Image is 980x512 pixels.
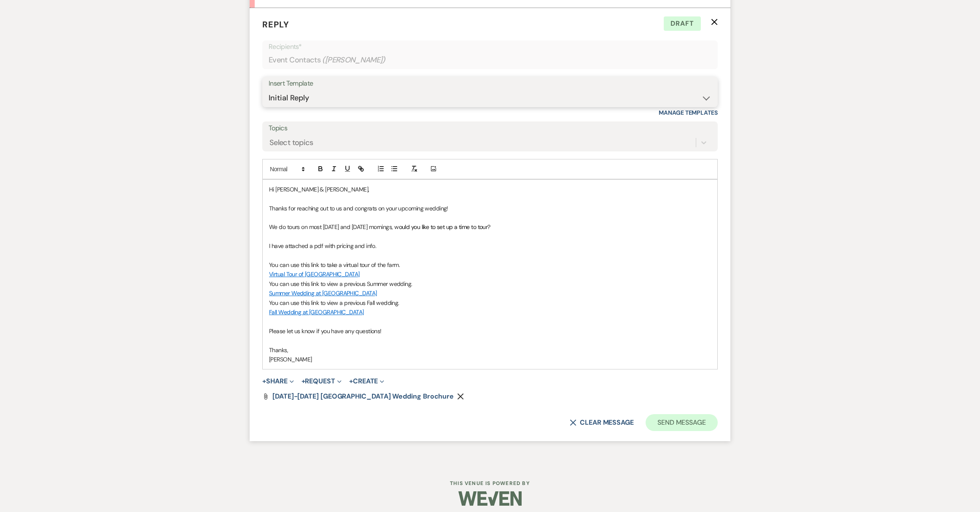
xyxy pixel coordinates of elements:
label: Topics [269,122,711,135]
p: I have attached a pdf with pricing and info. [269,241,711,251]
button: Request [302,378,342,385]
span: [DATE]-[DATE] [GEOGRAPHIC_DATA] Wedding Brochure [272,392,454,401]
button: Create [349,378,384,385]
span: + [302,378,305,385]
a: [DATE]-[DATE] [GEOGRAPHIC_DATA] Wedding Brochure [272,393,454,400]
div: Event Contacts [269,52,711,68]
p: You can use this link to take a virtual tour of the farm. [269,260,711,269]
p: [PERSON_NAME] [269,355,711,364]
p: Thanks, [269,345,711,355]
p: Please let us know if you have any questions! [269,326,711,336]
p: Recipients* [269,41,711,52]
span: We do tours on most [DATE] and [DATE] mornings, w [269,223,399,231]
p: You can use this link to view a previous Summer wedding. [269,279,711,288]
a: Summer Wedding at [GEOGRAPHIC_DATA] [269,289,377,297]
span: Draft [664,16,701,31]
a: Virtual Tour of [GEOGRAPHIC_DATA] [269,270,360,278]
button: Clear message [570,419,634,426]
span: ould you like to set up a time to tour? [399,223,490,231]
button: Share [262,378,294,385]
a: Fall Wedding at [GEOGRAPHIC_DATA] [269,308,364,316]
a: Manage Templates [659,109,718,116]
p: Hi [PERSON_NAME] & [PERSON_NAME], [269,185,711,194]
div: Select topics [269,137,313,148]
span: ( [PERSON_NAME] ) [322,54,385,66]
span: + [262,378,266,385]
div: Insert Template [269,78,711,90]
span: Reply [262,19,289,30]
button: Send Message [646,414,718,431]
p: Thanks for reaching out to us and congrats on your upcoming wedding! [269,204,711,213]
span: + [349,378,353,385]
span: You can use this link to view a previous Fall wedding. [269,299,399,307]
